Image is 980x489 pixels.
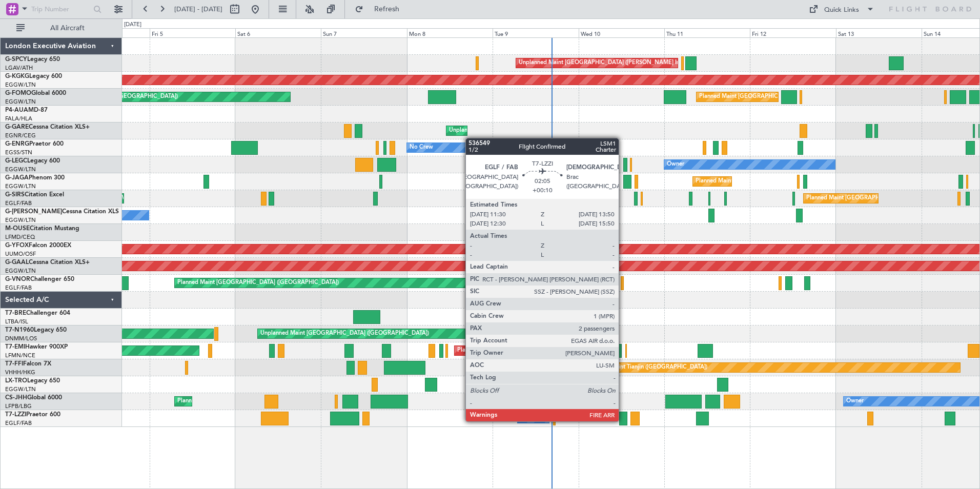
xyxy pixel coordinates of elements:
[235,28,321,37] div: Sat 6
[493,28,578,37] div: Tue 9
[5,182,36,190] a: EGGW/LTN
[5,90,66,96] a: G-FOMOGlobal 6000
[5,141,29,147] span: G-ENRG
[5,233,35,241] a: LFMD/CEQ
[177,275,339,291] div: Planned Maint [GEOGRAPHIC_DATA] ([GEOGRAPHIC_DATA])
[5,166,36,173] a: EGGW/LTN
[5,73,62,79] a: G-KGKGLegacy 600
[5,352,35,359] a: LFMN/NCE
[5,199,32,207] a: EGLF/FAB
[177,394,339,409] div: Planned Maint [GEOGRAPHIC_DATA] ([GEOGRAPHIC_DATA])
[5,175,29,181] span: G-JAGA
[5,64,33,72] a: LGAV/ATH
[5,175,65,181] a: G-JAGAPhenom 300
[5,344,68,350] a: T7-EMIHawker 900XP
[5,335,37,342] a: DNMM/LOS
[11,20,111,36] button: All Aircraft
[5,310,70,316] a: T7-BREChallenger 604
[5,378,60,384] a: LX-TROLegacy 650
[5,276,74,282] a: G-VNORChallenger 650
[836,28,922,37] div: Sat 13
[5,158,60,164] a: G-LEGCLegacy 600
[5,310,26,316] span: T7-BRE
[699,89,861,105] div: Planned Maint [GEOGRAPHIC_DATA] ([GEOGRAPHIC_DATA])
[5,250,36,258] a: UUMO/OSF
[5,226,79,232] a: M-OUSECitation Mustang
[5,327,67,333] a: T7-N1960Legacy 650
[5,327,34,333] span: T7-N1960
[588,360,707,375] div: Planned Maint Tianjin ([GEOGRAPHIC_DATA])
[664,28,750,37] div: Thu 11
[457,343,555,358] div: Planned Maint [GEOGRAPHIC_DATA]
[5,124,29,130] span: G-GARE
[519,55,685,71] div: Unplanned Maint [GEOGRAPHIC_DATA] ([PERSON_NAME] Intl)
[27,25,108,32] span: All Aircraft
[449,123,542,138] div: Unplanned Maint [PERSON_NAME]
[5,378,27,384] span: LX-TRO
[365,6,409,13] span: Refresh
[5,369,35,376] a: VHHH/HKG
[5,226,30,232] span: M-OUSE
[5,344,25,350] span: T7-EMI
[5,124,90,130] a: G-GARECessna Citation XLS+
[5,209,119,215] a: G-[PERSON_NAME]Cessna Citation XLS
[5,90,31,96] span: G-FOMO
[5,419,32,427] a: EGLF/FAB
[5,267,36,275] a: EGGW/LTN
[804,1,880,17] button: Quick Links
[5,242,71,249] a: G-YFOXFalcon 2000EX
[5,412,60,418] a: T7-LZZIPraetor 600
[696,174,857,189] div: Planned Maint [GEOGRAPHIC_DATA] ([GEOGRAPHIC_DATA])
[5,385,36,393] a: EGGW/LTN
[579,28,664,37] div: Wed 10
[520,411,538,426] div: Owner
[5,259,29,266] span: G-GAAL
[5,81,36,89] a: EGGW/LTN
[667,157,684,172] div: Owner
[407,28,493,37] div: Mon 8
[5,318,28,325] a: LTBA/ISL
[824,5,859,15] div: Quick Links
[350,1,412,17] button: Refresh
[5,158,27,164] span: G-LEGC
[846,394,864,409] div: Owner
[260,326,429,341] div: Unplanned Maint [GEOGRAPHIC_DATA] ([GEOGRAPHIC_DATA])
[410,140,433,155] div: No Crew
[750,28,835,37] div: Fri 12
[5,395,27,401] span: CS-JHH
[321,28,406,37] div: Sun 7
[5,284,32,292] a: EGLF/FAB
[806,191,968,206] div: Planned Maint [GEOGRAPHIC_DATA] ([GEOGRAPHIC_DATA])
[5,56,60,63] a: G-SPCYLegacy 650
[174,5,222,14] span: [DATE] - [DATE]
[5,107,48,113] a: P4-AUAMD-87
[5,141,64,147] a: G-ENRGPraetor 600
[5,115,32,123] a: FALA/HLA
[5,73,29,79] span: G-KGKG
[5,209,62,215] span: G-[PERSON_NAME]
[5,361,51,367] a: T7-FFIFalcon 7X
[5,132,36,139] a: EGNR/CEG
[5,412,26,418] span: T7-LZZI
[31,2,90,17] input: Trip Number
[5,361,23,367] span: T7-FFI
[150,28,235,37] div: Fri 5
[5,98,36,106] a: EGGW/LTN
[5,192,25,198] span: G-SIRS
[5,242,29,249] span: G-YFOX
[5,192,64,198] a: G-SIRSCitation Excel
[5,395,62,401] a: CS-JHHGlobal 6000
[124,21,141,29] div: [DATE]
[5,149,32,156] a: EGSS/STN
[5,276,30,282] span: G-VNOR
[5,402,32,410] a: LFPB/LBG
[5,216,36,224] a: EGGW/LTN
[5,259,90,266] a: G-GAALCessna Citation XLS+
[5,107,28,113] span: P4-AUA
[5,56,27,63] span: G-SPCY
